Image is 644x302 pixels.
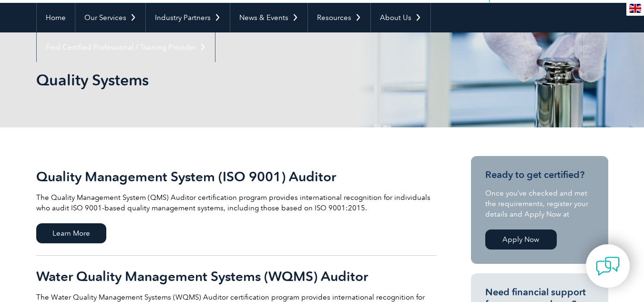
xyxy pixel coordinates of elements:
a: Resources [308,3,370,32]
a: Our Services [75,3,145,32]
h2: Quality Management System (ISO 9001) Auditor [36,169,437,184]
a: Quality Management System (ISO 9001) Auditor The Quality Management System (QMS) Auditor certific... [36,156,437,256]
a: Industry Partners [146,3,230,32]
img: en [629,4,641,13]
p: The Quality Management System (QMS) Auditor certification program provides international recognit... [36,192,437,213]
a: Find Certified Professional / Training Provider [37,32,215,62]
p: Once you’ve checked and met the requirements, register your details and Apply Now at [485,188,594,219]
a: Apply Now [485,229,557,250]
span: Learn More [36,223,106,243]
a: News & Events [230,3,307,32]
a: About Us [371,3,430,32]
h1: Quality Systems [36,71,402,89]
img: contact-chat.png [596,254,620,278]
h3: Ready to get certified? [485,169,594,181]
a: Home [37,3,75,32]
h2: Water Quality Management Systems (WQMS) Auditor [36,269,437,284]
